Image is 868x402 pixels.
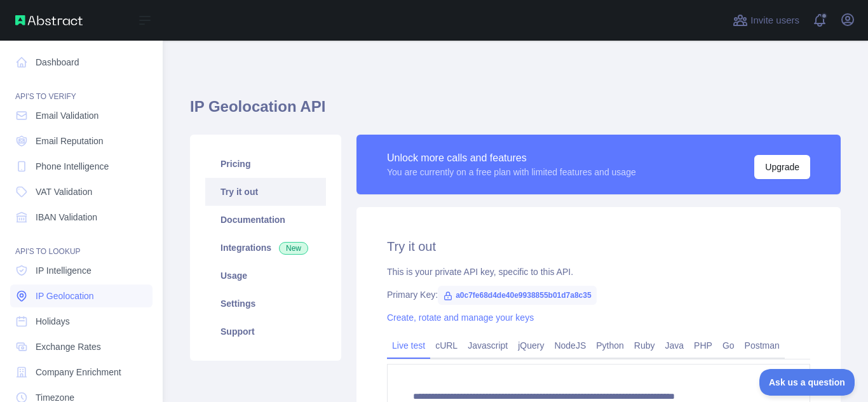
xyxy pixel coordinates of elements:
a: cURL [430,335,463,356]
h1: IP Geolocation API [190,97,841,127]
a: Documentation [205,206,326,234]
button: Invite users [730,10,802,30]
a: VAT Validation [10,180,153,203]
span: New [279,242,308,255]
a: Holidays [10,310,153,333]
a: jQuery [513,335,549,356]
a: Javascript [463,335,513,356]
a: IP Geolocation [10,285,153,307]
a: Pricing [205,150,326,178]
a: Usage [205,262,326,290]
span: Phone Intelligence [36,160,109,173]
a: Go [717,335,740,356]
a: PHP [689,335,717,356]
span: Holidays [36,315,70,328]
a: Try it out [205,178,326,206]
span: IBAN Validation [36,211,97,224]
div: API'S TO LOOKUP [10,231,153,257]
iframe: Toggle Customer Support [759,369,855,396]
a: Email Reputation [10,130,153,152]
span: Invite users [750,13,799,28]
span: IP Intelligence [36,264,92,277]
a: IP Intelligence [10,259,153,282]
h2: Try it out [387,238,810,255]
div: API'S TO VERIFY [10,76,153,102]
div: Unlock more calls and features [387,151,636,166]
a: Ruby [629,335,660,356]
a: Create, rotate and manage your keys [387,312,534,323]
a: Company Enrichment [10,361,153,384]
div: Primary Key: [387,288,810,301]
a: Postman [740,335,785,356]
a: Java [660,335,689,356]
a: Live test [387,335,430,356]
a: NodeJS [549,335,591,356]
span: a0c7fe68d4de40e9938855b01d7a8c35 [438,286,597,305]
span: Email Validation [36,109,98,122]
span: IP Geolocation [36,290,94,302]
a: Email Validation [10,104,153,127]
a: Integrations New [205,234,326,262]
img: Abstract API [15,15,83,25]
a: Python [591,335,629,356]
a: Phone Intelligence [10,155,153,178]
span: VAT Validation [36,185,92,198]
span: Email Reputation [36,135,104,147]
div: You are currently on a free plan with limited features and usage [387,166,636,178]
a: Support [205,318,326,345]
a: Exchange Rates [10,335,153,358]
span: Exchange Rates [36,340,101,353]
span: Company Enrichment [36,366,121,379]
a: IBAN Validation [10,206,153,229]
a: Dashboard [10,51,153,74]
button: Upgrade [754,155,810,179]
a: Settings [205,290,326,318]
div: This is your private API key, specific to this API. [387,265,810,278]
